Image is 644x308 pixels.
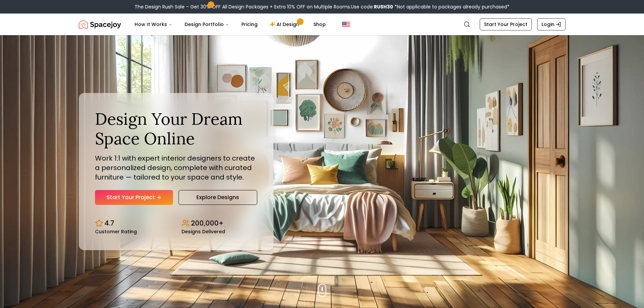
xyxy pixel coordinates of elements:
[79,14,566,35] nav: Global
[79,18,121,31] a: Spacejoy
[79,18,121,31] img: Spacejoy Logo
[129,18,331,31] nav: Main
[236,18,263,31] a: Pricing
[95,229,137,234] small: Customer Rating
[393,3,509,10] span: *Not applicable to packages already purchased*
[95,190,173,205] a: Start Your Project
[135,3,509,10] div: The Design Rush Sale – Get 30% OFF All Design Packages + Extra 10% OFF on Multiple Rooms.
[95,213,257,234] div: Design stats
[104,218,114,228] p: 4.7
[374,3,393,10] b: RUSH30
[308,18,331,31] a: Shop
[178,190,257,205] a: Explore Designs
[191,218,223,228] p: 200,000+
[95,109,257,148] h1: Design Your Dream Space Online
[129,18,178,31] button: How It Works
[182,229,225,234] small: Designs Delivered
[537,18,566,30] a: Login
[179,18,235,31] button: Design Portfolio
[342,20,350,28] img: United States
[264,18,307,31] a: AI Design
[95,153,257,182] p: Work 1:1 with expert interior designers to create a personalized design, complete with curated fu...
[480,18,532,30] a: Start Your Project
[351,3,393,10] span: Use code:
